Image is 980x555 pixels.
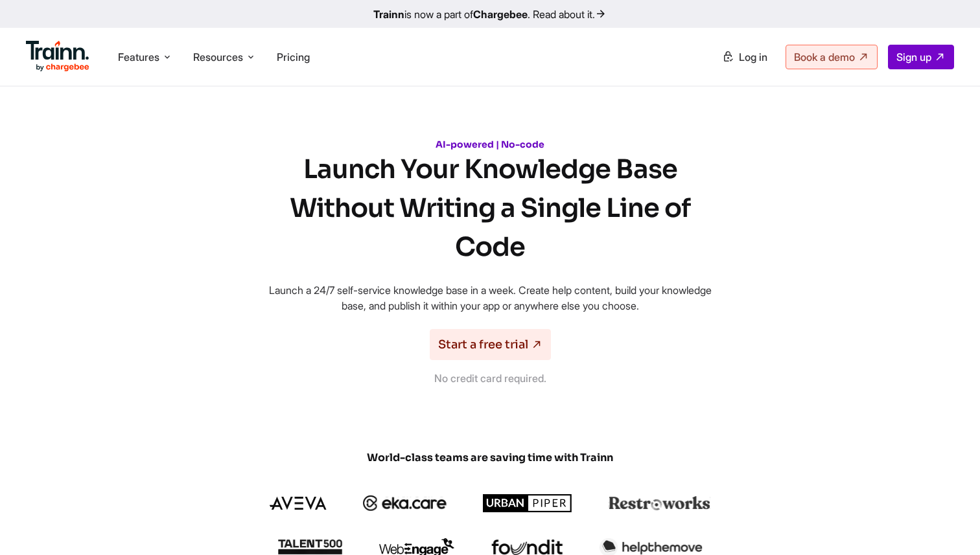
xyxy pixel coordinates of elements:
h6: AI-powered | No-code [257,139,723,150]
h1: Launch Your Knowledge Base Without Writing a Single Line of Code [257,150,723,267]
span: World-class teams are saving time with Trainn [179,451,801,465]
span: Resources [193,50,243,64]
a: Book a demo [786,45,878,69]
img: restroworks logo [609,496,710,510]
p: Launch a 24/7 self-service knowledge base in a week. Create help content, build your knowledge ba... [257,282,723,313]
span: Book a demo [794,51,855,63]
span: Features [118,50,159,64]
img: talent500 logo [277,539,342,555]
a: Start a free trial [430,329,551,360]
p: No credit card required. [434,370,546,386]
span: Log in [739,51,767,63]
img: foundit logo [491,539,563,555]
img: ekacare logo [363,495,447,511]
a: Pricing [277,51,310,63]
b: Chargebee [473,8,528,21]
a: Log in [714,45,775,69]
img: aveva logo [270,497,327,510]
a: Sign up [888,45,954,69]
iframe: Chat Widget [915,493,980,555]
img: Trainn Logo [26,41,89,72]
b: Trainn [373,8,404,21]
span: Sign up [896,51,931,63]
img: urbanpiper logo [483,494,572,512]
